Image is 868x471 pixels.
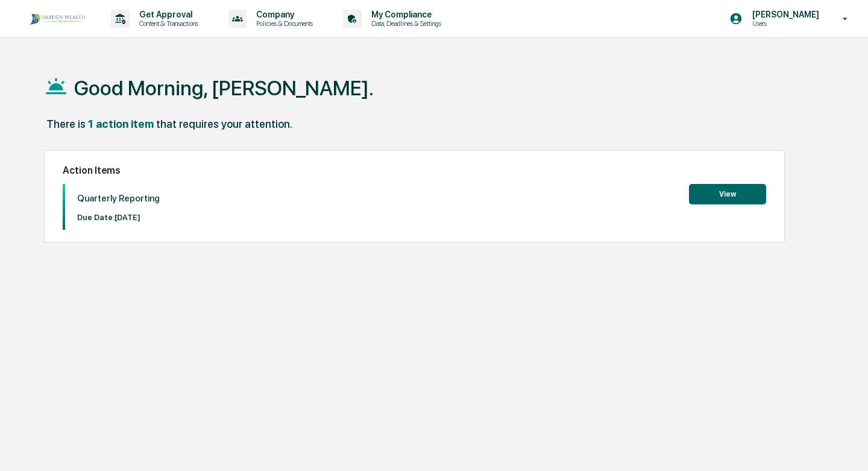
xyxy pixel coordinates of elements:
[362,10,447,19] p: My Compliance
[247,19,319,28] p: Policies & Documents
[156,118,292,130] div: that requires your attention.
[247,10,319,19] p: Company
[743,19,825,28] p: Users
[130,10,204,19] p: Get Approval
[46,118,86,130] div: There is
[74,76,374,100] h1: Good Morning, [PERSON_NAME].
[743,10,825,19] p: [PERSON_NAME]
[88,118,154,130] div: 1 action item
[689,188,766,199] a: View
[63,165,766,176] h2: Action Items
[362,19,447,28] p: Data, Deadlines & Settings
[130,19,204,28] p: Content & Transactions
[29,11,87,26] img: logo
[77,193,160,204] p: Quarterly Reporting
[77,213,160,222] p: Due Date: [DATE]
[689,184,766,204] button: View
